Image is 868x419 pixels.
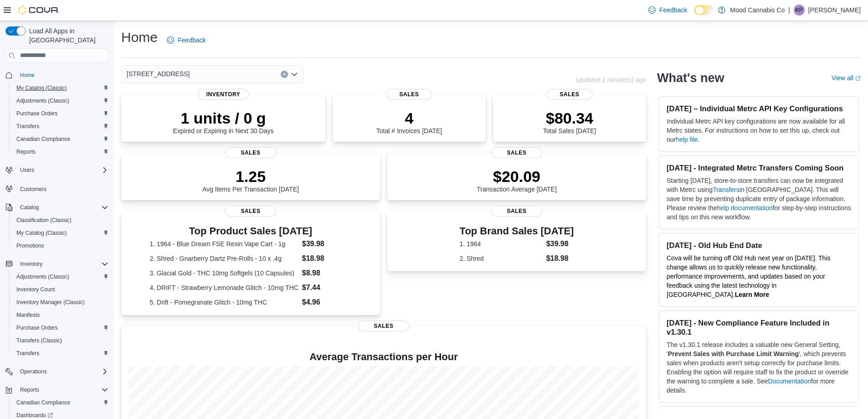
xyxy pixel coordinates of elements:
button: Manifests [9,309,112,321]
h2: What's new [657,71,724,85]
span: Canadian Compliance [16,135,70,143]
p: Individual Metrc API key configurations are now available for all Metrc states. For instructions ... [667,117,851,144]
span: Transfers (Classic) [16,337,62,344]
dt: 2. Shred [460,254,543,263]
span: My Catalog (Classic) [16,84,67,92]
span: Canadian Compliance [13,397,108,408]
a: Transfers (Classic) [13,335,66,346]
a: Home [16,70,38,81]
h3: [DATE] - New Compliance Feature Included in v1.30.1 [667,318,851,336]
button: Inventory [2,258,112,270]
a: Feedback [163,31,209,49]
a: View allExternal link [832,74,861,82]
dt: 4. DRIFT - Strawberry Lemonade Glitch - 10mg THC [149,283,298,292]
button: Users [2,164,112,176]
dd: $39.98 [546,238,574,249]
a: Purchase Orders [13,108,62,119]
a: Customers [16,184,50,195]
a: Classification (Classic) [13,215,75,226]
span: Purchase Orders [16,110,58,117]
span: Users [20,166,34,174]
span: Load All Apps in [GEOGRAPHIC_DATA] [26,26,108,45]
span: My Catalog (Classic) [16,229,67,237]
span: Customers [16,183,108,194]
span: Inventory Manager (Classic) [13,297,108,308]
span: Sales [225,206,276,217]
span: Dark Mode [694,15,695,16]
a: Transfers [13,121,43,132]
button: My Catalog (Classic) [9,227,112,239]
a: Purchase Orders [13,322,62,333]
h3: [DATE] - Integrated Metrc Transfers Coming Soon [667,163,851,172]
span: Promotions [13,240,108,251]
a: Inventory Count [13,284,59,295]
div: Kirsten Power [794,5,805,16]
span: My Catalog (Classic) [13,228,108,238]
a: Learn More [735,291,769,298]
dt: 1. 1964 - Blue Dream FSE Resin Vape Cart - 1g [149,239,298,248]
a: Canadian Compliance [13,134,74,145]
dt: 5. Drift - Pomegranate Glitch - 10mg THC [149,298,298,307]
h3: [DATE] - Old Hub End Date [667,241,851,250]
button: Customers [2,182,112,195]
span: Sales [225,147,276,158]
p: Starting [DATE], store-to-store transfers can now be integrated with Metrc using in [GEOGRAPHIC_D... [667,176,851,222]
a: Manifests [13,310,43,321]
span: Classification (Classic) [16,217,72,224]
span: Sales [547,89,593,100]
button: Inventory Count [9,283,112,296]
dt: 2. Shred - Gnarberry Dartz Pre-Rolls - 10 x .4g [149,254,298,263]
button: Adjustments (Classic) [9,270,112,283]
button: Clear input [281,71,288,78]
button: Transfers [9,120,112,133]
span: Adjustments (Classic) [16,273,69,280]
img: Cova [18,5,59,15]
span: Reports [16,148,36,155]
span: Inventory [20,260,42,268]
span: Transfers [13,121,108,132]
span: Reports [16,384,108,395]
span: Transfers [16,350,39,357]
span: Inventory Count [13,284,108,295]
span: Catalog [16,202,108,213]
p: [PERSON_NAME] [808,5,861,16]
span: [STREET_ADDRESS] [127,68,190,79]
span: Adjustments (Classic) [16,97,69,104]
span: Users [16,165,108,176]
span: Adjustments (Classic) [13,271,108,282]
h3: [DATE] – Individual Metrc API Key Configurations [667,104,851,113]
span: My Catalog (Classic) [13,83,108,93]
span: Home [16,69,108,81]
span: Transfers (Classic) [13,335,108,346]
a: help file [676,136,698,143]
a: Inventory Manager (Classic) [13,297,88,308]
div: Expired or Expiring in Next 30 Days [173,109,274,134]
a: Transfers [13,348,43,359]
a: Documentation [768,378,811,385]
button: Home [2,68,112,82]
a: Adjustments (Classic) [13,271,73,282]
dd: $4.96 [302,297,352,308]
button: Inventory [16,259,46,269]
span: Customers [20,186,46,193]
span: Canadian Compliance [13,134,108,145]
span: Sales [386,89,432,100]
svg: External link [855,76,861,81]
button: Reports [2,383,112,396]
button: Operations [2,365,112,378]
button: My Catalog (Classic) [9,82,112,94]
button: Reports [9,145,112,158]
dt: 1. 1964 [460,239,543,248]
dt: 3. Glacial Gold - THC 10mg Softgels (10 Capsules) [149,269,298,278]
a: Feedback [645,1,691,19]
span: Manifests [13,310,108,321]
span: Promotions [16,242,44,249]
p: $20.09 [477,167,557,186]
span: Purchase Orders [16,324,58,331]
div: Transaction Average [DATE] [477,167,557,193]
button: Open list of options [291,71,298,78]
span: Inventory [198,89,249,100]
span: Inventory Manager (Classic) [16,299,85,306]
span: Home [20,72,35,79]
